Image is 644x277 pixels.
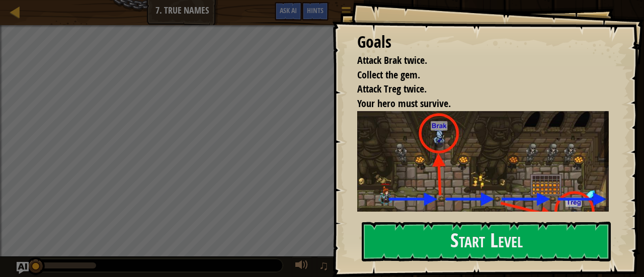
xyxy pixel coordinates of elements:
li: Your hero must survive. [345,97,606,111]
span: Attack Brak twice. [357,53,427,67]
button: Start Level [362,222,611,261]
span: Ask AI [280,6,297,15]
span: Attack Treg twice. [357,82,427,96]
button: Ask AI [17,262,29,274]
button: Ask AI [275,2,302,21]
span: Collect the gem. [357,68,420,81]
button: Adjust volume [292,256,312,277]
span: ♫ [319,258,329,273]
li: Collect the gem. [345,68,606,82]
img: True names [357,111,617,230]
li: Attack Treg twice. [345,82,606,97]
button: ♫ [317,256,334,277]
span: Hints [307,6,324,15]
span: Your hero must survive. [357,97,451,110]
div: Goals [357,31,609,54]
li: Attack Brak twice. [345,53,606,68]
